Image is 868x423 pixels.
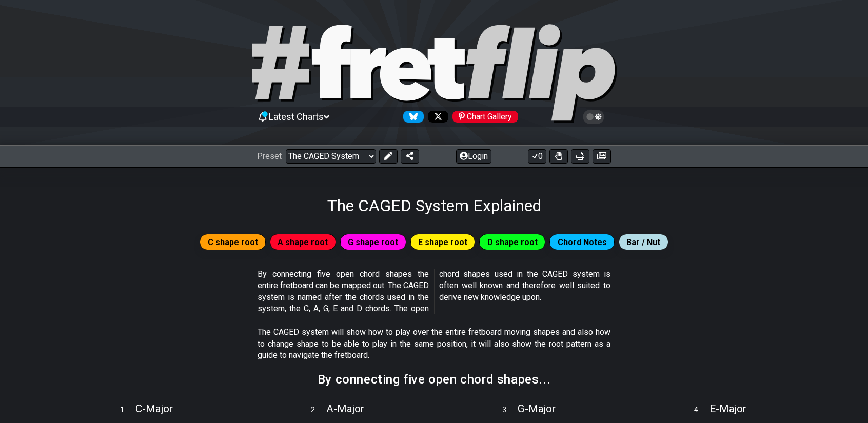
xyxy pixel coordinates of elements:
button: Toggle Dexterity for all fretkits [549,149,568,164]
h2: By connecting five open chord shapes... [318,374,550,385]
a: Follow #fretflip at X [424,111,448,123]
button: Print [571,149,589,164]
button: Edit Preset [379,149,398,164]
span: 2 . [311,405,326,416]
span: A shape root [278,235,328,250]
span: C - Major [135,402,173,415]
span: Toggle light / dark theme [588,112,600,122]
p: By connecting five open chord shapes the entire fretboard can be mapped out. The CAGED system is ... [258,269,610,315]
span: 4 . [694,405,709,416]
span: C shape root [208,235,258,250]
button: Login [456,149,491,164]
span: Bar / Nut [626,235,660,250]
span: E - Major [709,402,746,415]
span: Preset [257,151,282,161]
select: Preset [286,149,376,164]
span: G - Major [518,402,556,415]
h1: The CAGED System Explained [327,196,541,215]
a: #fretflip at Pinterest [448,111,518,123]
button: Create image [593,149,611,164]
p: The CAGED system will show how to play over the entire fretboard moving shapes and also how to ch... [258,327,610,361]
span: D shape root [487,235,538,250]
span: E shape root [418,235,467,250]
span: G shape root [348,235,398,250]
span: Latest Charts [269,111,324,122]
button: 0 [528,149,546,164]
button: Share Preset [401,149,419,164]
span: Chord Notes [558,235,607,250]
div: Chart Gallery [452,111,518,123]
span: A - Major [326,402,364,415]
span: 3 . [502,405,518,416]
a: Follow #fretflip at Bluesky [399,111,424,123]
span: 1 . [120,405,135,416]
